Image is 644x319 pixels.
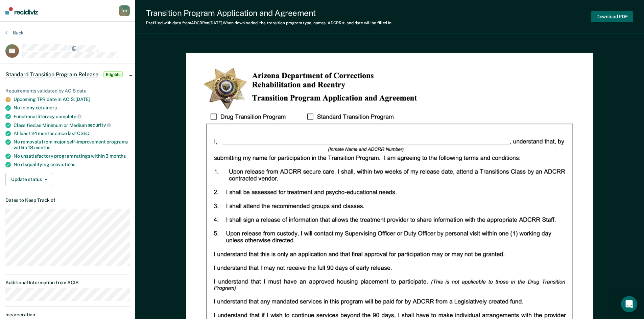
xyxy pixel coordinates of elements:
span: CSED [77,131,90,136]
div: Upcoming TPR date in ACIS: [DATE] [14,97,130,102]
span: complete [56,114,81,119]
div: Classified as Minimum or Medium [14,122,130,128]
span: Eligible [103,71,123,78]
span: months [34,145,50,150]
button: BN [119,5,130,16]
div: At least 24 months since last [14,131,130,136]
div: Transition Program Application and Agreement [146,8,392,18]
dt: Additional Information from ACIS [5,280,130,286]
button: Update status [5,173,53,186]
div: No removals from major self-improvement programs within 18 [14,139,130,151]
span: convictions [50,162,75,167]
div: Requirements validated by ACIS data [5,88,130,94]
div: No unsatisfactory program ratings within 3 [14,153,130,159]
button: Download PDF [591,11,633,22]
div: Functional literacy [14,113,130,119]
div: No felony [14,105,130,111]
div: B N [119,5,130,16]
dt: Dates to Keep Track of [5,197,130,203]
dt: Incarceration [5,312,130,318]
button: Back [5,30,24,36]
span: Standard Transition Program Release [5,71,98,78]
div: Prefilled with data from ADCRR on [DATE] . When downloaded, the transition program type, names, A... [146,21,392,25]
span: security [88,122,111,128]
div: Open Intercom Messenger [621,296,637,312]
span: detainers [36,105,57,110]
span: months [110,153,126,159]
img: Recidiviz [5,7,38,15]
div: No disqualifying [14,162,130,167]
